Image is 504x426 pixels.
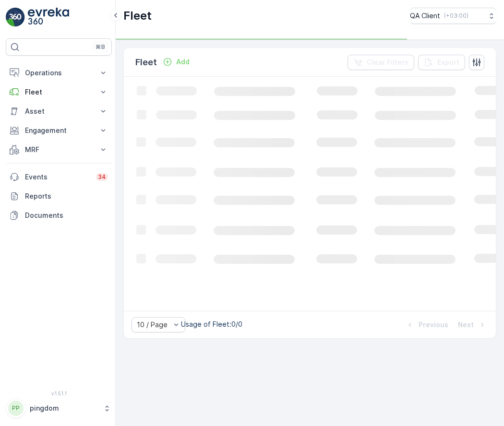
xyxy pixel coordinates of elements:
[6,398,112,418] button: PPpingdom
[6,187,112,206] a: Reports
[25,106,93,116] p: Asset
[6,63,112,83] button: Operations
[30,403,98,413] p: pingdom
[6,121,112,140] button: Engagement
[410,11,440,21] p: QA Client
[6,140,112,159] button: MRF
[418,55,465,70] button: Export
[437,58,459,67] p: Export
[25,191,108,201] p: Reports
[8,401,24,416] div: PP
[348,55,414,70] button: Clear Filters
[25,68,93,78] p: Operations
[25,145,93,154] p: MRF
[6,167,112,187] a: Events34
[419,320,448,330] p: Previous
[123,8,152,24] p: Fleet
[181,319,242,329] p: Usage of Fleet : 0/0
[96,43,105,51] p: ⌘B
[6,206,112,225] a: Documents
[25,172,90,182] p: Events
[458,320,474,330] p: Next
[159,56,193,68] button: Add
[25,126,93,135] p: Engagement
[410,8,496,24] button: QA Client(+03:00)
[6,102,112,121] button: Asset
[25,211,108,220] p: Documents
[135,56,157,69] p: Fleet
[444,12,468,20] p: ( +03:00 )
[28,8,69,27] img: logo_light-DOdMpM7g.png
[404,319,449,331] button: Previous
[176,57,190,67] p: Add
[6,83,112,102] button: Fleet
[6,390,112,396] span: v 1.51.1
[98,173,106,181] p: 34
[367,58,408,67] p: Clear Filters
[457,319,488,331] button: Next
[25,87,93,97] p: Fleet
[6,8,25,27] img: logo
